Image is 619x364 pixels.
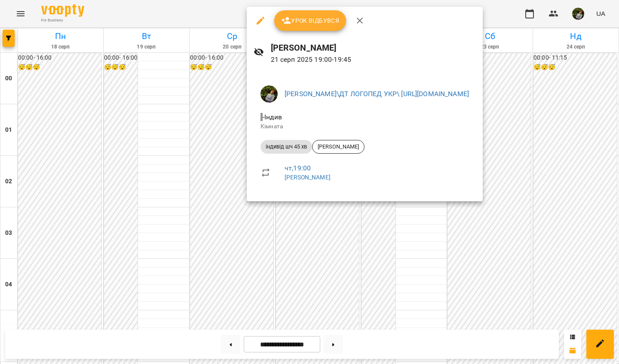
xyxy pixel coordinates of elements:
[260,143,312,151] span: індивід шч 45 хв
[285,174,331,181] a: [PERSON_NAME]
[312,140,365,154] div: [PERSON_NAME]
[274,10,346,31] button: Урок відбувся
[281,15,340,26] span: Урок відбувся
[271,55,476,65] p: 21 серп 2025 19:00 - 19:45
[260,122,469,131] p: Кімната
[260,113,284,121] span: - Індив
[271,41,476,55] h6: [PERSON_NAME]
[260,85,278,103] img: b75e9dd987c236d6cf194ef640b45b7d.jpg
[285,164,311,172] a: чт , 19:00
[313,143,364,151] span: [PERSON_NAME]
[285,90,469,98] a: [PERSON_NAME]\ДТ ЛОГОПЕД УКР\ [URL][DOMAIN_NAME]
